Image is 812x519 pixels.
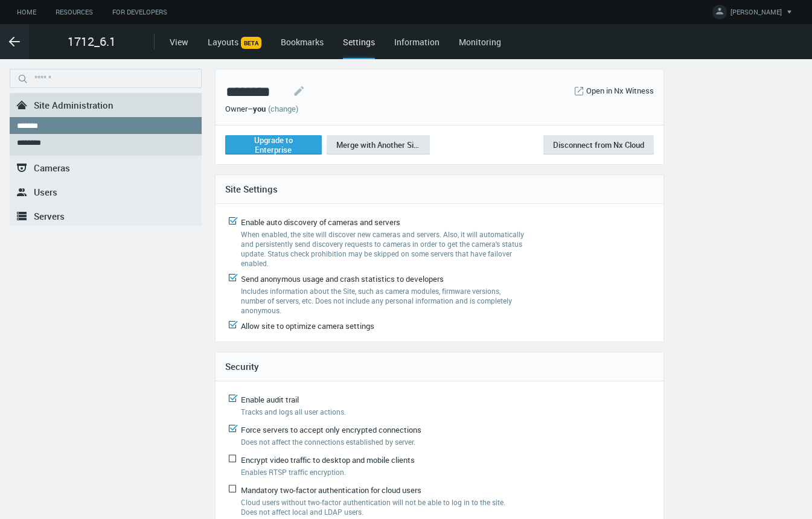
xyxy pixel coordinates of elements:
h4: Site Settings [225,183,653,194]
span: Users [34,186,57,198]
span: – [248,103,253,114]
button: Merge with Another Site [327,135,430,154]
span: Site Administration [34,99,113,111]
span: Enable auto discovery of cameras and servers [241,217,400,228]
span: Send anonymous usage and crash statistics to developers [241,273,444,284]
span: Owner [225,103,248,114]
span: Cameras [34,162,70,174]
label: Tracks and logs all user actions. [241,407,517,416]
button: Upgrade to Enterprise [225,135,321,154]
span: Mandatory two-factor authentication for cloud users [241,485,421,495]
label: When enabled, the site will discover new cameras and servers. Also, it will automatically and per... [241,229,526,268]
span: Servers [34,210,65,222]
div: Settings [343,36,375,59]
a: Home [7,5,46,20]
a: Information [394,36,440,48]
a: Monitoring [459,36,501,48]
span: Merge with Another Site [336,139,420,150]
span: [PERSON_NAME] [730,7,782,21]
a: Resources [46,5,103,20]
h4: Security [225,361,653,372]
span: Encrypt video traffic to desktop and mobile clients [241,454,415,465]
span: 1712_6.1 [68,33,116,51]
a: Bookmarks [281,36,324,48]
span: Cloud users without two-factor authentication will not be able to log in to the site. Does not af... [241,497,505,517]
span: Does not affect the connections established by server. [241,437,415,447]
span: Enable audit trail [241,394,299,405]
label: Includes information about the Site, such as camera modules, firmware versions, number of servers... [241,286,526,315]
span: Allow site to optimize camera settings [241,320,374,331]
span: you [253,103,266,114]
a: (change) [268,103,298,114]
a: For Developers [103,5,177,20]
button: Disconnect from Nx Cloud [543,135,654,154]
span: Enables RTSP traffic encryption. [241,467,346,477]
a: View [170,36,188,48]
a: LayoutsBETA [208,36,261,48]
span: BETA [241,37,261,49]
span: Force servers to accept only encrypted connections [241,424,421,435]
a: Open in Nx Witness [586,85,654,97]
